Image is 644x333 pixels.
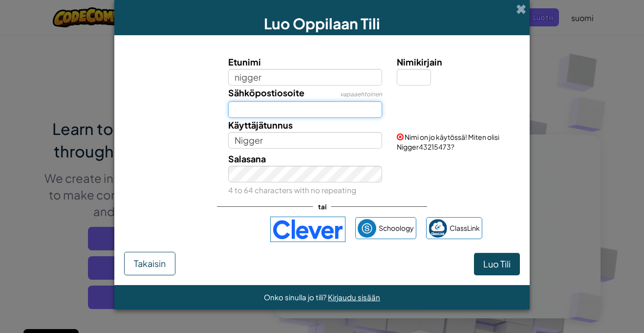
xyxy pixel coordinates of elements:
[379,221,414,235] span: Schoology
[228,56,261,67] span: Etunimi
[157,219,265,240] iframe: Kirjaudu Google-tilillä -painike
[270,217,345,242] img: clever-logo-blue.png
[124,252,175,275] button: Takaisin
[264,292,328,302] span: Onko sinulla jo tili?
[228,87,304,98] span: Sähköpostiosoite
[134,258,166,269] span: Takaisin
[358,219,376,238] img: schoology.png
[228,185,356,195] small: 4 to 64 characters with no repeating
[328,292,380,302] a: Kirjaudu sisään
[313,200,331,214] span: tai
[228,119,293,131] span: Käyttäjätunnus
[450,221,480,235] span: ClassLink
[483,258,511,269] span: Luo Tili
[264,14,380,33] span: Luo Oppilaan Tili
[340,90,382,98] span: vapaaehtoinen
[429,219,447,238] img: classlink-logo-small.png
[474,253,520,275] button: Luo Tili
[397,133,499,151] span: Nimi on jo käytössä! Miten olisi Nigger43215473?
[228,153,266,164] span: Salasana
[397,56,442,67] span: Nimikirjain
